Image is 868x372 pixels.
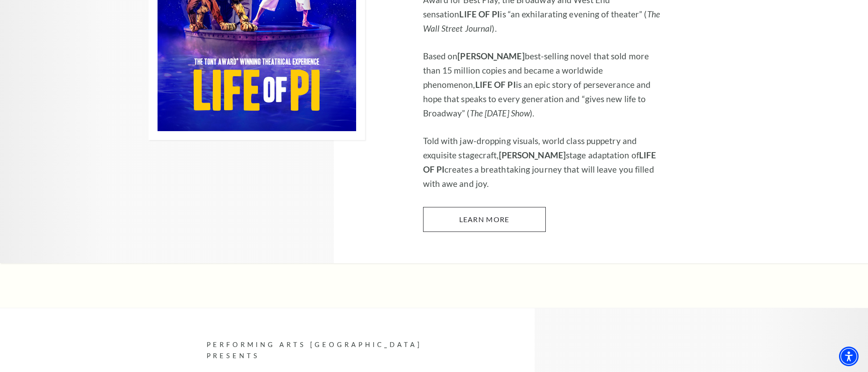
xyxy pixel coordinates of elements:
p: Based on best-selling novel that sold more than 15 million copies and became a worldwide phenomen... [423,49,662,120]
strong: LIFE OF PI [475,79,516,90]
p: Performing Arts [GEOGRAPHIC_DATA] Presents [207,339,445,362]
em: The [DATE] Show [470,108,530,118]
strong: [PERSON_NAME] [499,150,566,160]
p: Told with jaw-dropping visuals, world class puppetry and exquisite stagecraft, stage adaptation o... [423,134,662,191]
strong: [PERSON_NAME] [457,51,524,61]
a: Learn More Life of Pi [423,207,546,232]
strong: LIFE OF PI [459,9,500,19]
div: Accessibility Menu [839,347,859,366]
